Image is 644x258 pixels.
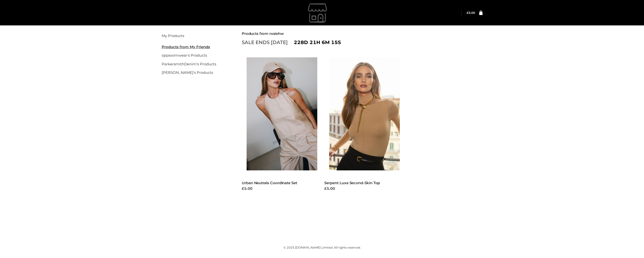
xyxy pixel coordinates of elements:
div: £5.00 [242,186,317,191]
a: oppswimwear's Products [162,53,207,58]
div: £5.00 [324,186,400,191]
a: My Products [162,33,184,38]
div: © 2025 [DOMAIN_NAME] Limited. All rights reserved. [162,245,483,250]
a: £5.00 [467,11,475,15]
a: Urban Neutrals Coordinate Set [242,181,297,185]
h2: Products from rosiehw [242,31,483,36]
img: rosiehw [282,1,355,25]
span: 228d 21h 6m 15s [294,38,341,46]
span: £ [467,11,469,15]
u: Products from My Friends [162,45,210,49]
a: [PERSON_NAME]'s Products [162,70,213,75]
div: SALE ENDS [DATE] [242,38,483,46]
a: ParkersmithDenim's Products [162,62,216,66]
bdi: 5.00 [467,11,475,15]
a: Serpent Luxe Second-Skin Top [324,181,380,185]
